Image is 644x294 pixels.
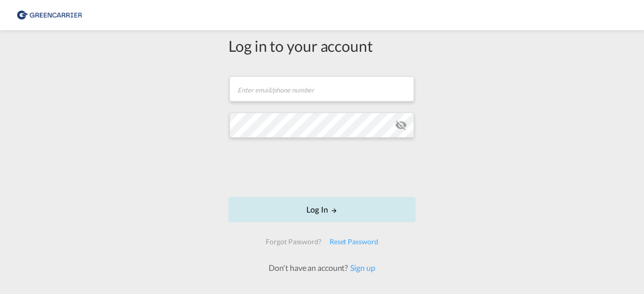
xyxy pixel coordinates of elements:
a: Sign up [348,263,375,272]
button: LOGIN [228,197,416,222]
md-icon: icon-eye-off [395,119,407,131]
img: b0b18ec08afe11efb1d4932555f5f09d.png [15,4,83,27]
div: Don't have an account? [258,262,386,273]
div: Log in to your account [228,35,416,56]
input: Enter email/phone number [229,76,414,102]
div: Forgot Password? [262,233,325,251]
div: Reset Password [326,233,382,251]
iframe: reCAPTCHA [246,148,398,187]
